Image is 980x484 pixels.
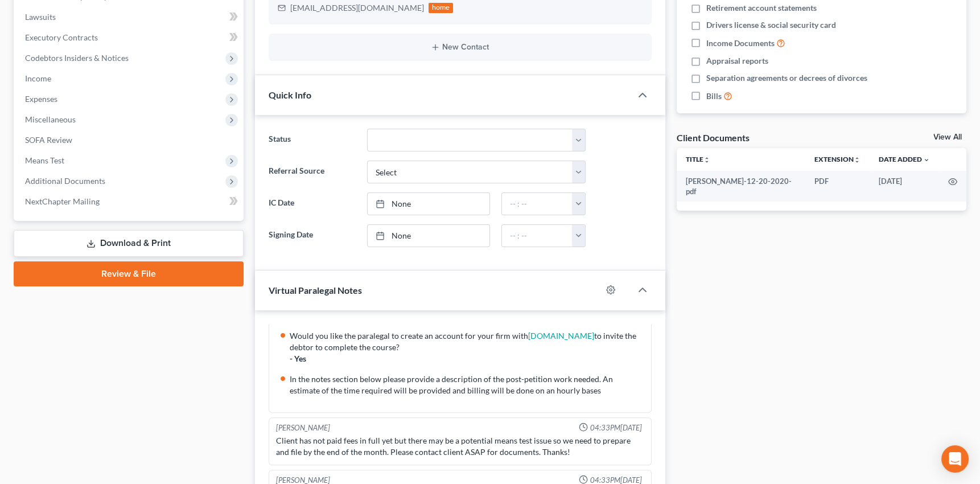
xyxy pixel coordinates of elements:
[941,445,969,473] div: Open Intercom Messenger
[706,55,768,67] span: Appraisal reports
[263,224,361,247] label: Signing Date
[879,155,930,163] a: Date Added expand_more
[276,435,644,458] div: Client has not paid fees in full yet but there may be a potential means test issue so we need to ...
[16,130,244,150] a: SOFA Review
[677,132,750,143] div: Client Documents
[269,285,362,296] span: Virtual Paralegal Notes
[706,91,722,102] span: Bills
[686,155,710,163] a: Titleunfold_more
[290,2,424,14] div: [EMAIL_ADDRESS][DOMAIN_NAME]
[16,191,244,212] a: NextChapter Mailing
[923,157,930,163] i: expand_more
[933,133,962,141] a: View All
[16,27,244,48] a: Executory Contracts
[677,171,805,202] td: [PERSON_NAME]-12-20-2020-pdf
[25,12,56,22] span: Lawsuits
[368,225,489,247] a: None
[25,135,72,145] span: SOFA Review
[263,129,361,151] label: Status
[706,19,836,31] span: Drivers license & social security card
[854,157,860,163] i: unfold_more
[276,423,330,433] div: [PERSON_NAME]
[25,73,51,83] span: Income
[25,32,98,42] span: Executory Contracts
[528,331,594,341] a: [DOMAIN_NAME]
[805,171,870,202] td: PDF
[290,353,644,364] div: - Yes
[25,114,76,124] span: Miscellaneous
[429,3,454,13] div: home
[290,330,644,353] div: Would you like the paralegal to create an account for your firm with to invite the debtor to comp...
[703,157,710,163] i: unfold_more
[706,72,867,84] span: Separation agreements or decrees of divorces
[25,155,64,165] span: Means Test
[870,171,939,202] td: [DATE]
[590,423,642,433] span: 04:33PM[DATE]
[25,94,57,104] span: Expenses
[368,193,489,215] a: None
[14,230,244,257] a: Download & Print
[25,196,100,206] span: NextChapter Mailing
[25,53,129,63] span: Codebtors Insiders & Notices
[502,193,573,215] input: -- : --
[25,176,105,186] span: Additional Documents
[263,161,361,183] label: Referral Source
[269,89,311,100] span: Quick Info
[14,261,244,286] a: Review & File
[290,374,644,396] div: In the notes section below please provide a description of the post-petition work needed. An esti...
[706,38,775,49] span: Income Documents
[263,192,361,215] label: IC Date
[502,225,573,247] input: -- : --
[814,155,860,163] a: Extensionunfold_more
[278,43,643,52] button: New Contact
[16,7,244,27] a: Lawsuits
[706,2,817,14] span: Retirement account statements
